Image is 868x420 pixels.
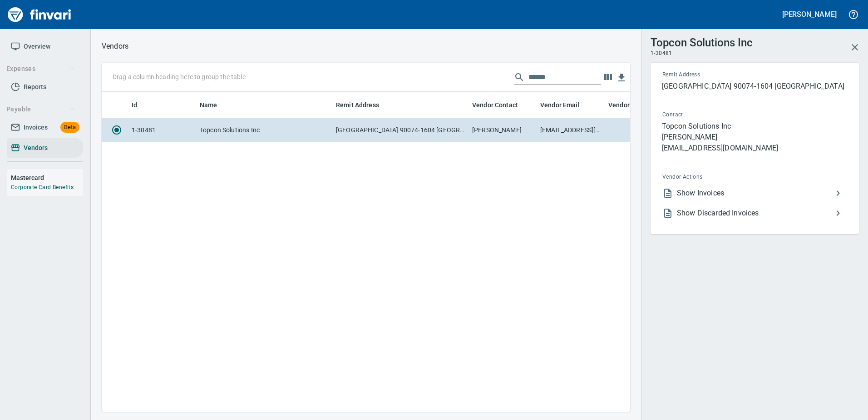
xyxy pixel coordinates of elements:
span: Show Invoices [677,188,833,199]
img: Finvari [5,4,74,25]
button: Close Vendor [844,36,866,58]
span: Name [200,100,217,110]
span: Vendor Email [540,100,592,110]
span: Vendor Contact [472,100,518,110]
span: Expenses [6,63,75,75]
p: [PERSON_NAME] [662,132,847,143]
span: Vendors [24,142,48,154]
span: Reports [24,81,46,93]
td: [PERSON_NAME] [469,118,537,142]
span: 1-30481 [651,49,672,58]
a: Overview [7,36,83,57]
button: Payable [3,101,79,118]
p: Drag a column heading here to group the table [113,72,246,81]
button: Download Table [615,71,628,85]
p: Vendors [102,41,128,52]
span: Remit Address [662,70,773,80]
h6: Mastercard [11,173,83,183]
td: Topcon Solutions Inc [196,118,332,142]
span: Vendor Phone [608,100,650,110]
a: Corporate Card Benefits [11,184,74,190]
td: [EMAIL_ADDRESS][DOMAIN_NAME] [537,118,605,142]
a: InvoicesBeta [7,117,83,138]
span: Remit Address [336,100,391,110]
span: Invoices [24,122,48,133]
span: Id [132,100,149,110]
p: [GEOGRAPHIC_DATA] 90074-1604 [GEOGRAPHIC_DATA] [662,81,847,92]
span: Vendor Contact [472,100,530,110]
span: Show Discarded Invoices [677,208,833,219]
span: Remit Address [336,100,379,110]
span: Payable [6,104,75,115]
p: [EMAIL_ADDRESS][DOMAIN_NAME] [662,143,847,154]
button: Choose columns to display [601,70,615,84]
button: Expenses [3,60,79,77]
a: Reports [7,77,83,97]
td: [GEOGRAPHIC_DATA] 90074-1604 [GEOGRAPHIC_DATA] [332,118,469,142]
span: Contact [662,110,764,120]
span: Id [132,100,137,110]
span: Vendor Phone [608,100,662,110]
span: Name [200,100,229,110]
span: Overview [24,41,50,52]
p: Topcon Solutions Inc [662,121,847,132]
nav: breadcrumb [102,41,128,52]
span: Beta [60,122,79,133]
a: Vendors [7,138,83,158]
h3: Topcon Solutions Inc [651,34,753,49]
span: Vendor Email [540,100,580,110]
h5: [PERSON_NAME] [782,10,837,19]
button: [PERSON_NAME] [780,7,839,21]
td: 1-30481 [128,118,196,142]
span: Vendor Actions [662,173,774,182]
